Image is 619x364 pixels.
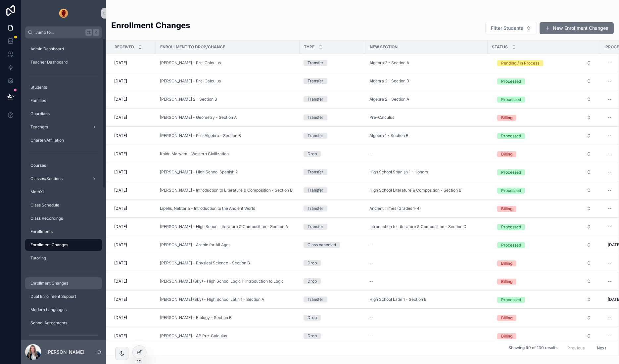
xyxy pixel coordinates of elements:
span: [PERSON_NAME] (Sky) - High School Latin 1 - Section A [160,297,264,302]
a: Pre-Calculus [369,115,484,120]
span: [DATE] [114,206,127,211]
div: Processed [501,188,521,194]
span: [DATE] [114,97,127,102]
button: New Enrollment Changes [540,22,614,34]
div: -- [608,315,612,320]
span: Pre-Calculus [369,115,394,120]
a: [PERSON_NAME] - Pre-Calculus [160,78,221,84]
a: [PERSON_NAME] - Pre-Calculus [160,60,221,66]
div: Processed [501,224,521,230]
a: Select Button [492,330,597,342]
span: [DATE] [114,333,127,339]
div: -- [608,279,612,284]
span: Classes/Sections [30,176,63,181]
a: [DATE] [114,224,152,229]
span: Type [304,44,314,50]
a: Algebra 2 - Section A [369,97,409,102]
a: Drop [304,333,361,339]
a: Drop [304,151,361,157]
div: Drop [308,333,317,339]
span: -- [369,333,373,339]
a: Lipelis, Nektaria - Introduction to the Ancient World [160,206,296,211]
a: [PERSON_NAME] (Sky) - High School Logic 1: Introduction to Logic [160,279,284,284]
a: [PERSON_NAME] - Pre-Algebra - Section B [160,133,296,138]
a: [PERSON_NAME] - Geometry - Section A [160,115,237,120]
span: Khidr, Maryam - Western Civilization [160,151,229,157]
div: -- [608,151,612,157]
span: Class Recordings [30,216,63,221]
a: [PERSON_NAME] - High School Literature & Composition - Section A [160,224,288,229]
a: Select Button [492,311,597,324]
a: Enrollments [25,226,102,238]
button: Select Button [492,75,597,87]
a: Lipelis, Nektaria - Introduction to the Ancient World [160,206,255,211]
a: Transfer [304,296,361,302]
button: Select Button [492,148,597,160]
span: Guardians [30,111,50,116]
a: -- [369,279,484,284]
span: [DATE] [114,260,127,266]
a: Algebra 2 - Section B [369,78,484,84]
span: [PERSON_NAME] - Biology - Section B [160,315,232,320]
a: MathXL [25,186,102,198]
a: Class Recordings [25,212,102,224]
a: [PERSON_NAME] - Pre-Calculus [160,78,296,84]
a: Algebra 2 - Section A [369,60,409,66]
div: Processed [501,242,521,248]
a: Transfer [304,78,361,84]
a: Select Button [492,75,597,87]
button: Select Button [492,275,597,287]
a: [DATE] [114,115,152,120]
a: Guardians [25,108,102,120]
a: Courses [25,159,102,171]
a: -- [369,242,484,248]
a: Transfer [304,133,361,139]
a: [PERSON_NAME] - Introduction to Literature & Composition - Section B [160,188,293,193]
a: Transfer [304,187,361,193]
span: Class Schedule [30,203,59,208]
button: Select Button [492,166,597,178]
button: Select Button [492,239,597,251]
a: Transfer [304,96,361,102]
a: [PERSON_NAME] - High School Spanish 2 [160,169,238,175]
a: -- [369,260,484,266]
div: -- [608,333,612,339]
div: Billing [501,151,512,157]
span: Tutoring [30,255,46,261]
a: [DATE] [114,279,152,284]
a: [PERSON_NAME] (Sky) - High School Logic 1: Introduction to Logic [160,279,296,284]
span: Enrollments [30,229,53,234]
div: -- [608,260,612,266]
a: High School Literature & Composition - Section B [369,188,484,193]
a: Select Button [492,129,597,142]
span: [DATE] [114,315,127,320]
a: [DATE] [114,315,152,320]
a: Transfer [304,60,361,66]
a: Tutoring [25,252,102,264]
span: -- [369,315,373,320]
img: App logo [58,8,69,19]
a: [DATE] [114,297,152,302]
div: Drop [308,278,317,284]
span: High School Spanish 1 - Honors [369,169,428,175]
a: Introduction to Literature & Composition - Section C [369,224,466,229]
a: [PERSON_NAME] - High School Literature & Composition - Section A [160,224,296,229]
a: [PERSON_NAME] - Arabic for All Ages [160,242,296,248]
a: [PERSON_NAME] 2 - Section B [160,97,296,102]
a: Drop [304,278,361,284]
span: [DATE] [114,78,127,84]
a: Introduction to Literature & Composition - Section C [369,224,484,229]
a: Algebra 1 - Section B [369,133,408,138]
button: Select Button [492,57,597,69]
div: Processed [501,97,521,103]
a: [PERSON_NAME] - AP Pre-Calculus [160,333,296,339]
a: Students [25,81,102,93]
a: [PERSON_NAME] - Physical Science - Section B [160,260,296,266]
div: -- [608,133,612,138]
